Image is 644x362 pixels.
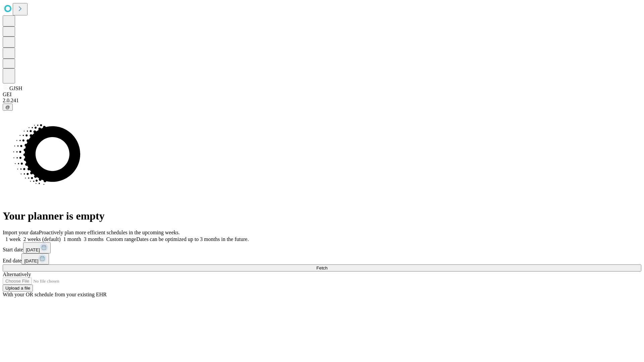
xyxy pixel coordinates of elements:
button: Upload a file [3,285,33,292]
button: [DATE] [21,253,49,264]
div: 2.0.241 [3,98,641,104]
span: Import your data [3,230,39,235]
button: [DATE] [23,242,51,253]
h1: Your planner is empty [3,210,641,222]
span: With your OR schedule from your existing EHR [3,292,107,297]
span: 1 week [5,236,21,242]
span: [DATE] [24,258,38,263]
span: 2 weeks (default) [23,236,61,242]
span: [DATE] [26,247,40,252]
span: Alternatively [3,271,31,277]
button: @ [3,104,13,111]
span: Fetch [316,265,327,270]
span: GJSH [9,85,22,91]
div: Start date [3,242,641,253]
span: Dates can be optimized up to 3 months in the future. [136,236,249,242]
span: @ [5,105,10,110]
span: Proactively plan more efficient schedules in the upcoming weeks. [39,230,180,235]
span: Custom range [106,236,136,242]
span: 1 month [63,236,81,242]
div: GEI [3,92,641,98]
span: 3 months [84,236,104,242]
button: Fetch [3,264,641,271]
div: End date [3,253,641,264]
